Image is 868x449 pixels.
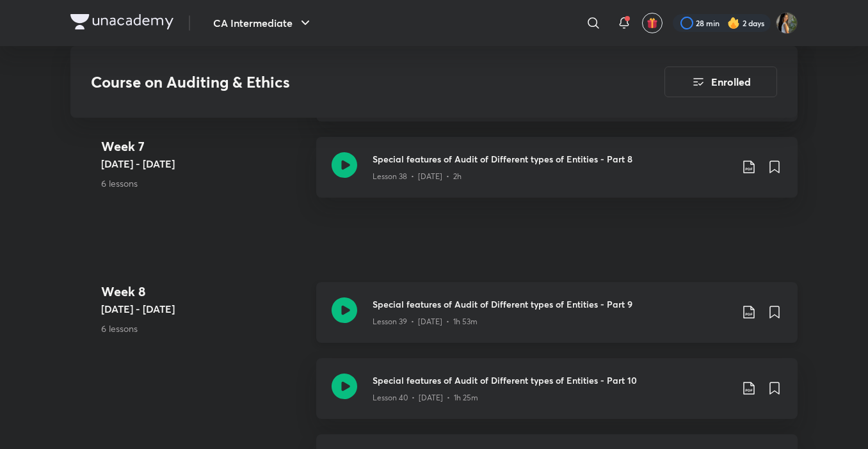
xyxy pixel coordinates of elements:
[101,177,306,190] p: 6 lessons
[373,171,462,182] p: Lesson 38 • [DATE] • 2h
[373,374,731,387] h3: Special features of Audit of Different types of Entities - Part 10
[647,17,658,29] img: avatar
[91,73,592,91] h3: Course on Auditing & Ethics
[316,137,798,213] a: Special features of Audit of Different types of Entities - Part 8Lesson 38 • [DATE] • 2h
[373,152,731,166] h3: Special features of Audit of Different types of Entities - Part 8
[316,282,798,358] a: Special features of Audit of Different types of Entities - Part 9Lesson 39 • [DATE] • 1h 53m
[101,282,306,301] h4: Week 8
[70,14,173,29] img: Company Logo
[373,297,731,311] h3: Special features of Audit of Different types of Entities - Part 9
[316,358,798,434] a: Special features of Audit of Different types of Entities - Part 10Lesson 40 • [DATE] • 1h 25m
[70,14,173,33] a: Company Logo
[101,137,306,156] h4: Week 7
[642,13,663,33] button: avatar
[727,17,740,29] img: streak
[205,10,321,36] button: CA Intermediate
[101,156,306,171] h5: [DATE] - [DATE]
[101,322,306,335] p: 6 lessons
[373,316,478,327] p: Lesson 39 • [DATE] • 1h 53m
[101,301,306,317] h5: [DATE] - [DATE]
[776,12,798,34] img: Bhumika
[664,67,777,97] button: Enrolled
[373,392,478,404] p: Lesson 40 • [DATE] • 1h 25m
